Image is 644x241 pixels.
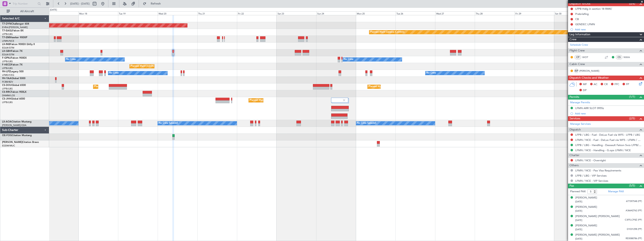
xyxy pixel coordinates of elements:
div: CS [616,55,623,59]
a: F-GPNJFalcon 900EX [2,57,27,59]
div: Planned Maint [GEOGRAPHIC_DATA] ([GEOGRAPHIC_DATA]) [131,63,196,69]
span: 9H-LPZ [2,70,10,73]
span: CS-DOU [2,84,12,87]
div: Sun 24 [316,11,356,15]
a: LFPB/LBG [2,60,13,63]
input: Trip Number [13,1,36,7]
a: LFMN/NCE [2,39,14,43]
span: Pax [569,184,574,188]
a: OE-FOGCitation Mustang [2,134,32,137]
div: Sun 17 [39,11,78,15]
div: Planned Maint [GEOGRAPHIC_DATA] ([GEOGRAPHIC_DATA]) [250,97,315,103]
div: Thu 21 [197,11,237,15]
a: EDLW/DTM [2,46,14,49]
span: [DATE] [575,237,582,240]
span: DP [583,88,587,93]
a: F-HECDFalcon 7X [2,64,22,66]
div: [DATE] [50,8,57,12]
div: [PERSON_NAME] [575,205,597,209]
div: Planned Maint [GEOGRAPHIC_DATA] ([GEOGRAPHIC_DATA]) [369,84,434,90]
span: Charter [569,153,579,158]
span: (5/5) [629,183,635,188]
span: Permits [569,95,579,100]
span: Cabin Crew [569,62,585,67]
div: LFMN ARR SLOT 0955z [575,106,604,110]
a: LFMN / NCE - Fuel - DeLux Fuel via WFS - LFMN / NCE [575,138,642,142]
span: A36642762 (PP) [626,209,642,213]
div: Tue 26 [396,11,435,15]
span: MF [583,82,587,87]
span: LX-AOA [2,121,12,123]
div: No Crew Sabadell [159,120,178,126]
span: LX-GBH [2,50,11,52]
span: [DATE] [575,200,582,203]
a: Schedule Crew [570,43,588,47]
span: [PERSON_NAME] [2,141,22,144]
a: T7-EMIHawker 900XP [2,36,27,39]
a: T7-DYNChallenger 604 [2,23,29,25]
span: T7-EMI [2,36,10,39]
a: [PERSON_NAME] [579,69,599,73]
a: LFPB / LBG - VIP Services [575,174,607,177]
div: LFPB Hdlg in section 18 RMK/ [575,7,612,11]
span: (1/1) [629,95,635,99]
a: Manage PAX [608,190,624,194]
a: WOT [582,55,592,59]
a: Manage Services [570,122,591,126]
span: [DATE] [575,209,582,213]
button: Refresh [141,0,166,7]
a: DNMM/LOS [2,94,15,97]
div: Fri 22 [237,11,277,15]
span: (2/5) [629,116,635,121]
a: LFPB/LBG [2,101,13,104]
a: [PERSON_NAME]/QSA [2,124,26,127]
a: LFMN / NCE - Handling - G.ops LFMN / NCE [575,148,631,152]
span: Dispatch [569,127,581,132]
div: Sat 23 [277,11,316,15]
span: Dispatch Checks and Weather [569,76,609,80]
span: T7-EAGL [2,30,12,32]
div: [PERSON_NAME] [575,196,597,200]
a: EDLW/DTM [2,53,14,56]
span: Leg Information [569,32,590,37]
span: 9H-YAA [2,77,11,80]
div: Wed 20 [158,11,197,15]
span: Services [569,116,580,121]
div: [PERSON_NAME] [PERSON_NAME] [575,233,620,237]
span: Refresh [147,2,165,5]
div: Prebriefing [575,12,589,16]
a: LFPB / LBG - Fuel - DeLux Fuel via WFS - LFPB / LBG [575,133,640,137]
div: GENDEC LFMN [575,23,595,26]
div: CB [575,17,579,21]
div: No Crew Sabadell [357,120,376,126]
div: Add new [575,112,642,115]
div: No Crew [66,56,76,63]
span: F-GPNJ [2,57,11,59]
span: CS-RRC [2,91,11,93]
a: LFMD/CEQ [2,74,14,77]
div: Wed 27 [435,11,475,15]
div: Sat 30 [554,11,594,15]
div: Add new [575,28,642,31]
span: (0/4) [629,1,635,6]
div: Planned Maint Geneva (Cointrin) [370,29,404,35]
a: NWA [624,55,633,59]
div: ISP [574,69,578,73]
a: CS-RRCFalcon 900LX [2,91,26,93]
a: LFMN / NCE - VIP Services [575,179,608,183]
span: D1031298 (PP) [627,228,642,231]
div: Mon 18 [78,11,118,15]
a: [PERSON_NAME]Citation Bravo [2,141,39,144]
img: gray-close.svg [342,98,346,102]
a: LFPB/LBG [2,87,13,90]
span: RE0088786 (PP) [626,237,642,240]
span: OE-FOG [2,134,12,137]
div: No Crew [109,70,119,76]
span: CS-JHH [2,98,11,100]
div: Tue 19 [118,11,158,15]
div: Mon 25 [356,11,396,15]
button: All Aircraft [5,8,45,15]
a: EVRA/[PERSON_NAME] [2,26,28,29]
a: LX-INBFalcon 900EX EASy II [2,43,35,46]
div: No Crew [426,70,436,76]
